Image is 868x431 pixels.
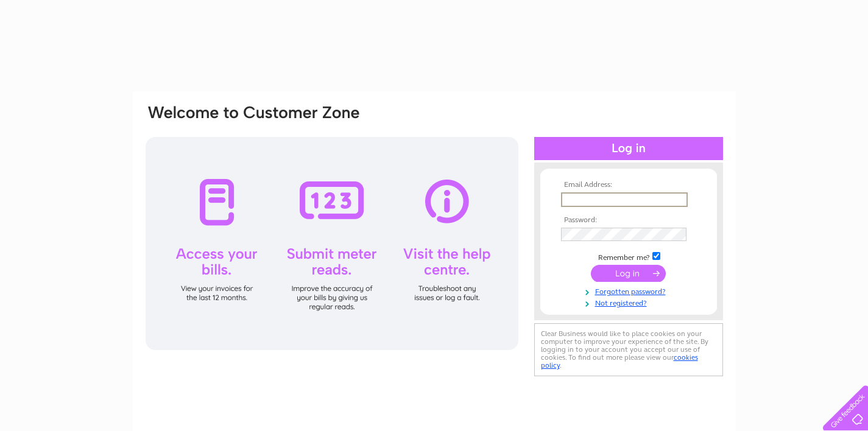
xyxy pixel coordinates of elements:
a: Forgotten password? [561,285,699,296]
td: Remember me? [558,250,699,262]
a: Not registered? [561,296,699,308]
th: Password: [558,216,699,225]
input: Submit [591,265,666,282]
th: Email Address: [558,181,699,189]
a: cookies policy [541,353,698,370]
div: Clear Business would like to place cookies on your computer to improve your experience of the sit... [534,323,723,376]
